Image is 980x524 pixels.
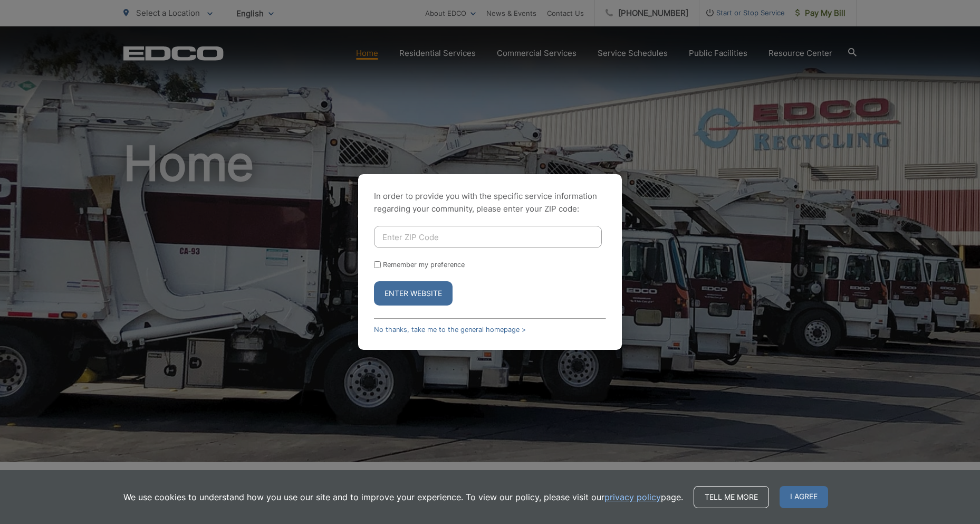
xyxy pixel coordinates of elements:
button: Enter Website [374,281,453,306]
p: In order to provide you with the specific service information regarding your community, please en... [374,190,606,215]
input: Enter ZIP Code [374,226,602,248]
a: Tell me more [694,486,769,508]
a: privacy policy [604,491,661,503]
p: We use cookies to understand how you use our site and to improve your experience. To view our pol... [123,491,683,503]
label: Remember my preference [383,261,465,269]
a: No thanks, take me to the general homepage > [374,326,526,334]
span: I agree [780,486,828,508]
